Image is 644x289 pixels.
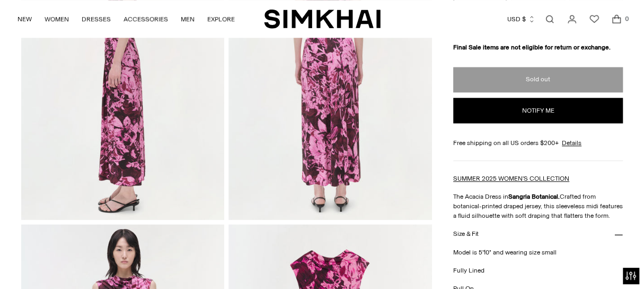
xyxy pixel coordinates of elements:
strong: Sangria Botanical. [508,193,560,200]
a: Wishlist [584,8,605,30]
a: Open cart modal [606,8,627,30]
a: Open search modal [539,8,560,30]
a: EXPLORE [207,7,235,31]
span: 0 [622,14,631,23]
div: Free shipping on all US orders $200+ [453,138,623,148]
a: NEW [17,7,32,31]
button: Size & Fit [453,220,623,248]
a: ACCESSORIES [123,7,168,31]
strong: Final Sale items are not eligible for return or exchange. [453,44,611,51]
a: WOMEN [45,7,69,31]
a: Go to the account page [561,8,583,30]
p: Fully Lined [453,266,623,275]
a: MEN [181,7,195,31]
h3: Size & Fit [453,231,479,237]
a: Details [562,138,581,148]
button: Notify me [453,98,623,123]
button: USD $ [507,7,535,31]
a: DRESSES [82,7,111,31]
a: SUMMER 2025 WOMEN'S COLLECTION [453,175,569,182]
p: Model is 5'10" and wearing size small [453,248,623,257]
iframe: Sign Up via Text for Offers [8,249,107,280]
p: The Acacia Dress in Crafted from botanical-printed draped jersey, this sleeveless midi features a... [453,192,623,220]
a: SIMKHAI [264,8,381,29]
